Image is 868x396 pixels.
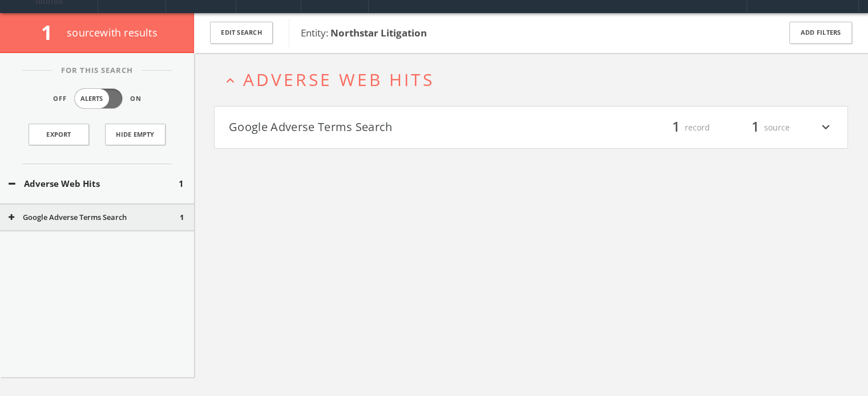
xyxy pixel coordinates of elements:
[301,26,427,39] span: Entity:
[667,117,685,137] span: 1
[9,177,179,190] button: Adverse Web Hits
[223,73,238,88] i: expand_less
[9,212,180,223] button: Google Adverse Terms Search
[105,124,165,145] button: Hide Empty
[223,70,848,89] button: expand_lessAdverse Web Hits
[229,118,531,137] button: Google Adverse Terms Search
[746,117,764,137] span: 1
[29,124,89,145] a: Export
[67,26,158,39] span: source with results
[641,118,710,137] div: record
[243,68,434,91] span: Adverse Web Hits
[721,118,790,137] div: source
[330,26,427,39] b: Northstar Litigation
[789,22,852,44] button: Add Filters
[41,19,62,46] span: 1
[53,94,67,104] span: Off
[179,177,184,190] span: 1
[180,212,184,223] span: 1
[210,22,273,44] button: Edit Search
[53,65,142,76] span: For This Search
[818,118,833,137] i: expand_more
[130,94,142,104] span: On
